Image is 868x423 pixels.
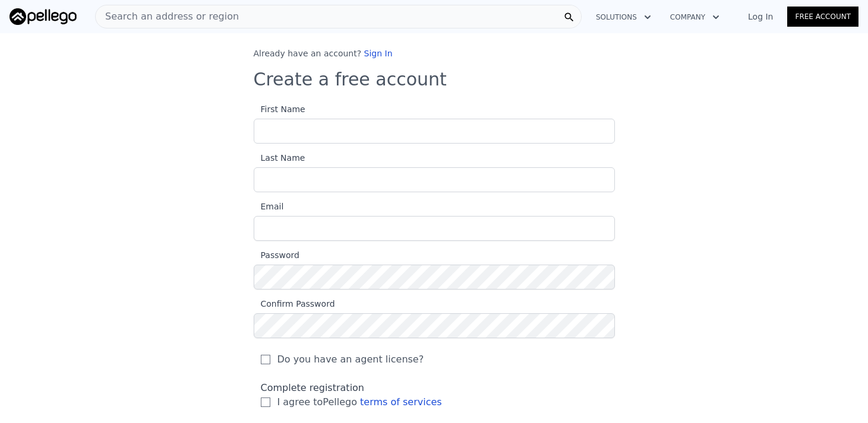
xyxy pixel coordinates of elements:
[787,7,858,27] a: Free Account
[661,7,729,28] button: Company
[96,9,239,24] span: Search an address or region
[277,395,442,409] span: I agree to Pellego
[254,202,284,211] span: Email
[364,49,393,58] a: Sign In
[254,265,615,290] input: Password
[261,382,365,393] span: Complete registration
[261,397,270,407] input: I agree toPellego terms of services
[360,396,442,408] a: terms of services
[254,313,615,338] input: Confirm Password
[254,299,335,308] span: Confirm Password
[254,153,305,163] span: Last Name
[254,250,299,260] span: Password
[277,352,424,367] span: Do you have an agent license?
[254,216,615,241] input: Email
[10,8,77,25] img: Pellego
[254,104,305,114] span: First Name
[586,7,661,28] button: Solutions
[254,167,615,192] input: Last Name
[254,119,615,144] input: First Name
[261,355,270,364] input: Do you have an agent license?
[734,11,787,23] a: Log In
[254,47,615,59] div: Already have an account?
[254,69,615,90] h3: Create a free account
